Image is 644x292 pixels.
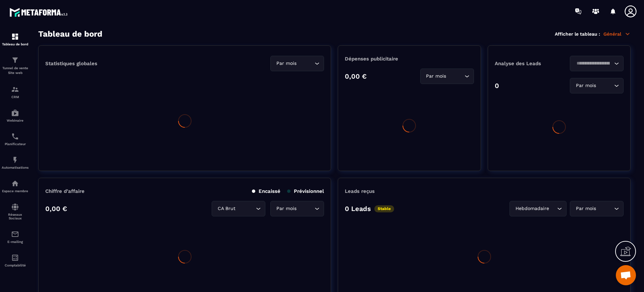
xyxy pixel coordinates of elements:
input: Search for option [298,205,313,212]
p: 0 Leads [345,205,371,213]
p: Tunnel de vente Site web [2,66,29,75]
a: accountantaccountantComptabilité [2,249,29,272]
p: Encaissé [252,188,280,194]
img: logo [9,6,70,18]
div: Search for option [570,78,624,93]
img: social-network [11,203,19,211]
a: automationsautomationsAutomatisations [2,151,29,174]
p: Chiffre d’affaire [45,188,85,194]
p: CRM [2,95,29,99]
a: emailemailE-mailing [2,225,29,249]
img: scheduler [11,132,19,140]
p: Stable [374,205,394,212]
img: formation [11,85,19,93]
p: Tableau de bord [2,42,29,46]
p: E-mailing [2,240,29,244]
div: Search for option [212,201,265,216]
span: Par mois [425,73,448,80]
div: Search for option [270,56,324,71]
span: Par mois [574,205,597,212]
div: Search for option [270,201,324,216]
p: Espace membre [2,189,29,193]
a: automationsautomationsWebinaire [2,104,29,127]
img: automations [11,109,19,117]
div: Search for option [420,69,474,84]
p: Afficher le tableau : [555,31,600,37]
input: Search for option [237,205,254,212]
span: Hebdomadaire [514,205,550,212]
p: 0,00 € [345,72,367,80]
p: Leads reçus [345,188,375,194]
input: Search for option [448,73,463,80]
a: formationformationCRM [2,80,29,104]
a: formationformationTableau de bord [2,28,29,51]
p: Dépenses publicitaire [345,56,474,62]
img: accountant [11,254,19,262]
a: formationformationTunnel de vente Site web [2,51,29,80]
div: Ouvrir le chat [616,265,636,285]
img: automations [11,179,19,187]
p: Statistiques globales [45,60,97,67]
span: Par mois [275,60,298,67]
p: Webinaire [2,119,29,122]
div: Search for option [509,201,567,216]
input: Search for option [597,205,612,212]
h3: Tableau de bord [38,29,102,39]
input: Search for option [574,60,612,67]
input: Search for option [597,82,612,89]
p: Automatisations [2,166,29,169]
input: Search for option [550,205,555,212]
p: 0,00 € [45,205,67,213]
div: Search for option [570,201,624,216]
p: Comptabilité [2,263,29,267]
p: Planificateur [2,142,29,146]
a: social-networksocial-networkRéseaux Sociaux [2,198,29,225]
img: email [11,230,19,238]
p: Réseaux Sociaux [2,213,29,220]
a: schedulerschedulerPlanificateur [2,127,29,151]
span: CA Brut [216,205,237,212]
img: formation [11,56,19,64]
a: automationsautomationsEspace membre [2,174,29,198]
p: Général [603,31,631,37]
span: Par mois [275,205,298,212]
input: Search for option [298,60,313,67]
p: 0 [495,82,499,90]
div: Search for option [570,56,624,71]
p: Prévisionnel [287,188,324,194]
p: Analyse des Leads [495,60,559,67]
span: Par mois [574,82,597,89]
img: automations [11,156,19,164]
img: formation [11,33,19,41]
